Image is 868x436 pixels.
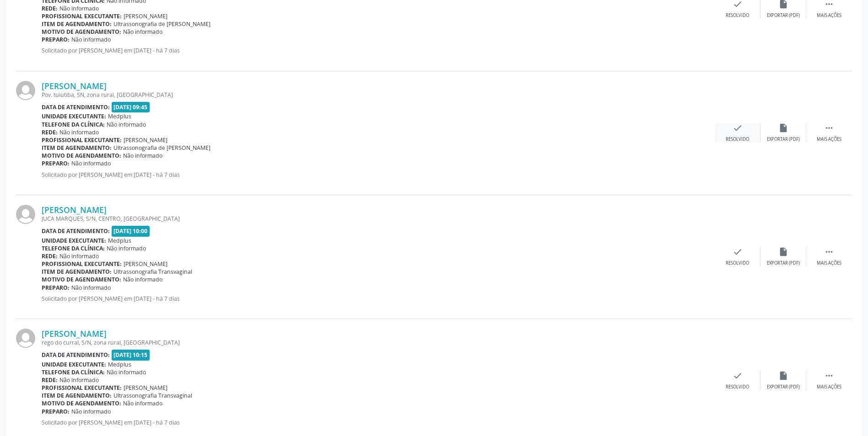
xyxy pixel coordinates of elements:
[42,419,715,426] p: Solicitado por [PERSON_NAME] em [DATE] - há 7 dias
[42,384,122,392] b: Profissional executante:
[42,329,107,339] a: [PERSON_NAME]
[42,81,107,91] a: [PERSON_NAME]
[71,160,111,167] span: Não informado
[42,368,105,376] b: Telefone da clínica:
[824,123,834,133] i: 
[16,81,35,100] img: img
[123,28,162,36] span: Não informado
[726,260,749,266] div: Resolvido
[59,5,99,12] span: Não informado
[16,329,35,348] img: img
[767,136,800,143] div: Exportar (PDF)
[817,260,841,266] div: Mais ações
[817,384,841,390] div: Mais ações
[42,36,70,43] b: Preparo:
[824,371,834,381] i: 
[767,384,800,390] div: Exportar (PDF)
[42,284,70,292] b: Preparo:
[59,252,99,260] span: Não informado
[124,260,167,268] span: [PERSON_NAME]
[42,20,112,28] b: Item de agendamento:
[112,102,150,112] span: [DATE] 09:45
[726,12,749,19] div: Resolvido
[108,112,131,120] span: Medplus
[124,136,167,144] span: [PERSON_NAME]
[107,368,146,376] span: Não informado
[42,361,106,368] b: Unidade executante:
[42,5,58,12] b: Rede:
[71,36,111,43] span: Não informado
[42,103,110,111] b: Data de atendimento:
[113,268,192,276] span: Ultrassonografia Transvaginal
[16,205,35,224] img: img
[113,20,210,28] span: Ultrassonografia de [PERSON_NAME]
[42,171,715,179] p: Solicitado por [PERSON_NAME] em [DATE] - há 7 dias
[42,215,715,223] div: JUCA MARQUES, S/N, CENTRO, [GEOGRAPHIC_DATA]
[59,128,99,136] span: Não informado
[42,252,58,260] b: Rede:
[107,245,146,252] span: Não informado
[42,152,121,160] b: Motivo de agendamento:
[42,376,58,384] b: Rede:
[124,384,167,392] span: [PERSON_NAME]
[42,160,70,167] b: Preparo:
[42,136,122,144] b: Profissional executante:
[733,247,743,257] i: check
[733,123,743,133] i: check
[42,339,715,346] div: rego do curral, S/N, zona rural, [GEOGRAPHIC_DATA]
[42,245,105,252] b: Telefone da clínica:
[112,226,150,236] span: [DATE] 10:00
[817,136,841,143] div: Mais ações
[42,295,715,303] p: Solicitado por [PERSON_NAME] em [DATE] - há 7 dias
[113,392,192,399] span: Ultrassonografia Transvaginal
[107,121,146,128] span: Não informado
[42,227,110,235] b: Data de atendimento:
[42,28,121,36] b: Motivo de agendamento:
[42,351,110,359] b: Data de atendimento:
[123,399,162,407] span: Não informado
[71,284,111,292] span: Não informado
[767,12,800,19] div: Exportar (PDF)
[778,123,788,133] i: insert_drive_file
[778,247,788,257] i: insert_drive_file
[123,276,162,283] span: Não informado
[42,399,121,407] b: Motivo de agendamento:
[123,152,162,160] span: Não informado
[42,121,105,128] b: Telefone da clínica:
[42,408,70,415] b: Preparo:
[42,12,122,20] b: Profissional executante:
[726,384,749,390] div: Resolvido
[42,112,106,120] b: Unidade executante:
[824,247,834,257] i: 
[767,260,800,266] div: Exportar (PDF)
[71,408,111,415] span: Não informado
[778,371,788,381] i: insert_drive_file
[42,47,715,54] p: Solicitado por [PERSON_NAME] em [DATE] - há 7 dias
[817,12,841,19] div: Mais ações
[108,361,131,368] span: Medplus
[733,371,743,381] i: check
[42,91,715,99] div: Pov. tuiutiba, SN, zona rural, [GEOGRAPHIC_DATA]
[42,237,106,245] b: Unidade executante:
[42,260,122,268] b: Profissional executante:
[42,276,121,283] b: Motivo de agendamento:
[112,350,150,360] span: [DATE] 10:15
[59,376,99,384] span: Não informado
[726,136,749,143] div: Resolvido
[42,392,112,399] b: Item de agendamento:
[108,237,131,245] span: Medplus
[124,12,167,20] span: [PERSON_NAME]
[42,205,107,215] a: [PERSON_NAME]
[42,268,112,276] b: Item de agendamento:
[113,144,210,152] span: Ultrassonografia de [PERSON_NAME]
[42,128,58,136] b: Rede:
[42,144,112,152] b: Item de agendamento:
